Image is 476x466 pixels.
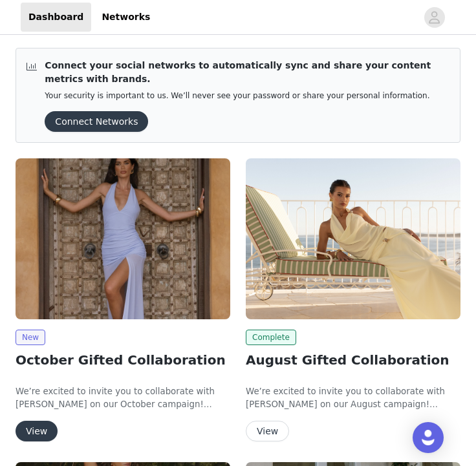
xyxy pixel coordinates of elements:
[16,350,230,370] h2: October Gifted Collaboration
[246,387,445,409] span: We’re excited to invite you to collaborate with [PERSON_NAME] on our August campaign!
[246,330,296,345] span: Complete
[16,158,230,319] img: Peppermayo EU
[45,59,449,86] p: Connect your social networks to automatically sync and share your content metrics with brands.
[413,422,444,453] div: Open Intercom Messenger
[45,91,449,101] p: Your security is important to us. We’ll never see your password or share your personal information.
[16,427,58,436] a: View
[428,7,440,28] div: avatar
[16,421,58,441] button: View
[246,427,289,436] a: View
[246,350,460,370] h2: August Gifted Collaboration
[45,111,148,132] button: Connect Networks
[16,330,45,345] span: New
[21,3,91,32] a: Dashboard
[16,387,215,409] span: We’re excited to invite you to collaborate with [PERSON_NAME] on our October campaign!
[246,158,460,319] img: Peppermayo EU
[94,3,158,32] a: Networks
[246,421,289,441] button: View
